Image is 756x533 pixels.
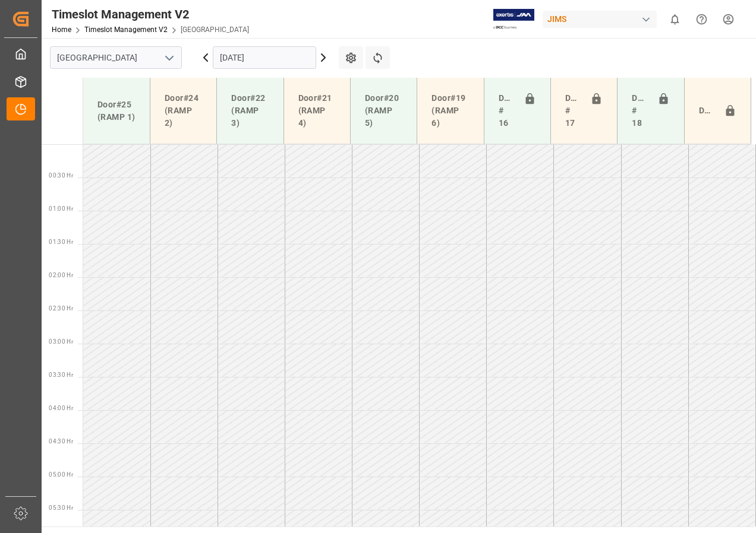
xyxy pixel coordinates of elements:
img: Exertis%20JAM%20-%20Email%20Logo.jpg_1722504956.jpg [493,9,534,30]
span: 00:30 Hr [49,172,73,179]
div: Door#21 (RAMP 4) [294,87,341,134]
span: 03:30 Hr [49,372,73,378]
span: 04:30 Hr [49,438,73,445]
div: JIMS [543,11,657,28]
button: show 0 new notifications [661,6,688,33]
div: Door#20 (RAMP 5) [360,87,407,134]
div: Door#22 (RAMP 3) [226,87,273,134]
div: Door#23 [694,100,719,122]
div: Door#19 (RAMP 6) [427,87,474,134]
span: 03:00 Hr [49,338,73,345]
span: 05:30 Hr [49,505,73,511]
button: JIMS [543,8,661,30]
div: Doors # 17 [560,87,585,134]
input: DD-MM-YYYY [213,46,316,69]
div: Timeslot Management V2 [52,5,249,23]
span: 02:00 Hr [49,272,73,278]
div: Doors # 16 [494,87,519,134]
a: Timeslot Management V2 [84,26,168,34]
button: Help Center [688,6,715,33]
a: Home [52,26,71,34]
input: Type to search/select [50,46,182,69]
span: 01:00 Hr [49,205,73,212]
span: 02:30 Hr [49,305,73,312]
div: Doors # 18 [627,87,652,134]
span: 05:00 Hr [49,471,73,478]
button: open menu [160,49,178,67]
span: 01:30 Hr [49,239,73,245]
span: 04:00 Hr [49,405,73,411]
div: Door#25 (RAMP 1) [93,94,140,128]
div: Door#24 (RAMP 2) [160,87,207,134]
